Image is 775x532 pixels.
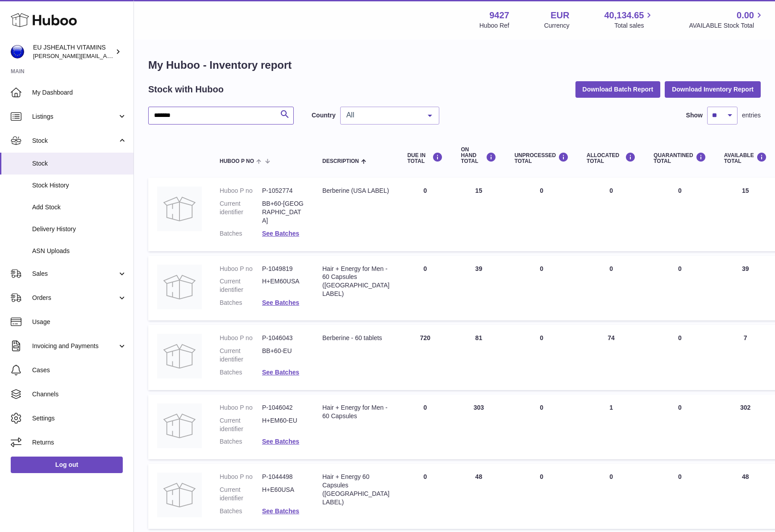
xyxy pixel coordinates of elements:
div: AVAILABLE Total [724,152,767,164]
dt: Current identifier [220,416,262,433]
strong: EUR [550,9,569,21]
span: Total sales [614,21,654,30]
a: See Batches [262,369,299,376]
button: Download Batch Report [575,81,661,97]
span: Listings [32,112,117,121]
span: Stock History [32,181,127,190]
a: See Batches [262,438,299,445]
dt: Batches [220,229,262,238]
dd: P-1044498 [262,473,304,481]
button: Download Inventory Report [665,81,761,97]
span: Huboo P no [220,158,254,164]
td: 48 [452,464,505,529]
div: DUE IN TOTAL [407,152,443,164]
img: product image [157,473,202,517]
span: 0 [678,187,682,194]
span: Invoicing and Payments [32,342,117,350]
span: Returns [32,438,127,447]
strong: 9427 [489,9,509,21]
td: 39 [452,256,505,321]
dt: Huboo P no [220,187,262,195]
div: ON HAND Total [461,147,496,165]
img: product image [157,187,202,231]
a: See Batches [262,507,299,515]
span: [PERSON_NAME][EMAIL_ADDRESS][DOMAIN_NAME] [33,52,179,59]
dt: Batches [220,507,262,515]
div: Currency [544,21,570,30]
dd: BB+60-EU [262,347,304,364]
td: 0 [578,256,645,321]
td: 0 [398,178,452,251]
dd: P-1046043 [262,334,304,342]
a: Log out [11,457,123,473]
td: 303 [452,395,505,460]
h2: Stock with Huboo [148,83,224,96]
dd: P-1049819 [262,265,304,273]
td: 0 [398,256,452,321]
div: Hair + Energy 60 Capsules ([GEOGRAPHIC_DATA] LABEL) [322,473,389,507]
span: Add Stock [32,203,127,212]
td: 1 [578,395,645,460]
dt: Huboo P no [220,403,262,412]
td: 74 [578,325,645,390]
td: 15 [452,178,505,251]
span: AVAILABLE Stock Total [689,21,764,30]
dt: Huboo P no [220,473,262,481]
img: product image [157,403,202,448]
span: entries [742,111,761,120]
span: Usage [32,318,127,326]
div: Berberine (USA LABEL) [322,187,389,195]
label: Country [312,111,336,120]
td: 720 [398,325,452,390]
dt: Huboo P no [220,334,262,342]
td: 0 [505,325,578,390]
dt: Batches [220,368,262,377]
span: Description [322,158,359,164]
a: 0.00 AVAILABLE Stock Total [689,9,764,30]
dt: Current identifier [220,199,262,225]
dd: H+EM60USA [262,277,304,294]
dt: Current identifier [220,486,262,503]
label: Show [686,111,703,120]
span: 0 [678,473,682,480]
span: 40,134.65 [604,9,644,21]
dd: BB+60-[GEOGRAPHIC_DATA] [262,199,304,225]
div: ALLOCATED Total [587,152,636,164]
td: 0 [505,256,578,321]
span: Cases [32,366,127,374]
td: 81 [452,325,505,390]
img: laura@jessicasepel.com [11,45,24,58]
h1: My Huboo - Inventory report [148,58,761,72]
span: 0 [678,404,682,411]
a: See Batches [262,230,299,237]
td: 0 [505,464,578,529]
span: 0 [678,334,682,341]
div: Huboo Ref [479,21,509,30]
span: Sales [32,270,117,278]
span: My Dashboard [32,88,127,97]
div: Hair + Energy for Men - 60 Capsules ([GEOGRAPHIC_DATA] LABEL) [322,265,389,299]
td: 0 [398,464,452,529]
dt: Batches [220,299,262,307]
span: All [344,111,421,120]
div: QUARANTINED Total [654,152,706,164]
span: Stock [32,137,117,145]
td: 0 [398,395,452,460]
dt: Batches [220,437,262,446]
img: product image [157,265,202,309]
td: 0 [505,395,578,460]
span: 0 [678,265,682,272]
td: 0 [505,178,578,251]
span: ASN Uploads [32,247,127,255]
span: 0.00 [737,9,754,21]
div: UNPROCESSED Total [514,152,569,164]
td: 0 [578,464,645,529]
span: Orders [32,294,117,302]
dt: Huboo P no [220,265,262,273]
td: 0 [578,178,645,251]
dd: H+EM60-EU [262,416,304,433]
a: See Batches [262,299,299,306]
dd: H+E60USA [262,486,304,503]
dd: P-1046042 [262,403,304,412]
span: Delivery History [32,225,127,233]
